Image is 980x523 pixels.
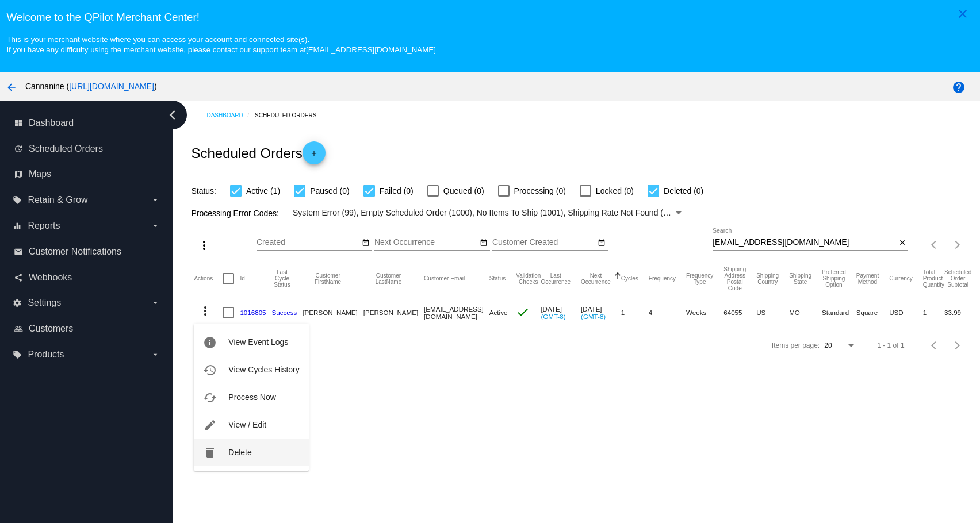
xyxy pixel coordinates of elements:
[228,448,251,457] span: Delete
[228,337,288,347] span: View Event Logs
[228,365,299,374] span: View Cycles History
[203,391,217,405] mat-icon: cached
[228,420,266,429] span: View / Edit
[228,393,275,402] span: Process Now
[203,363,217,377] mat-icon: history
[203,336,217,349] mat-icon: info
[203,418,217,432] mat-icon: edit
[203,446,217,460] mat-icon: delete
